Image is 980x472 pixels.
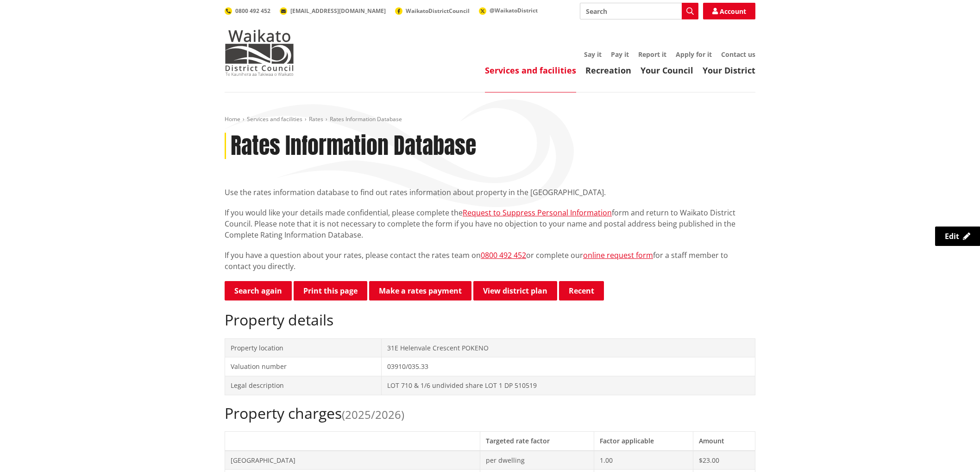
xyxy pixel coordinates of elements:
td: per dwelling [480,451,594,470]
a: Request to Suppress Personal Information [463,208,612,218]
a: Report it [638,50,666,59]
a: [EMAIL_ADDRESS][DOMAIN_NAME] [280,7,386,15]
h2: Property charges [225,405,755,422]
p: Use the rates information database to find out rates information about property in the [GEOGRAPHI... [225,187,755,198]
td: 03910/035.33 [382,357,755,376]
a: Rates [309,115,323,123]
a: Services and facilities [485,65,576,76]
span: 0800 492 452 [235,7,270,15]
h2: Property details [225,311,755,329]
a: Contact us [721,50,755,59]
td: Valuation number [225,357,382,376]
button: Recent [559,281,604,300]
a: WaikatoDistrictCouncil [395,7,470,15]
td: 31E Helenvale Crescent POKENO [382,338,755,357]
span: (2025/2026) [342,407,404,422]
a: online request form [583,250,653,260]
span: Rates Information Database [330,115,402,123]
a: Account [703,3,755,19]
a: Make a rates payment [369,281,471,300]
a: @WaikatoDistrict [479,6,538,14]
th: Targeted rate factor [480,431,594,450]
a: Apply for it [676,50,712,59]
td: LOT 710 & 1/6 undivided share LOT 1 DP 510519 [382,376,755,395]
td: Property location [225,338,382,357]
td: 1.00 [594,451,693,470]
p: If you would like your details made confidential, please complete the form and return to Waikato ... [225,207,755,240]
input: Search input [580,3,698,19]
a: Search again [225,281,292,300]
th: Factor applicable [594,431,693,450]
p: If you have a question about your rates, please contact the rates team on or complete our for a s... [225,250,755,272]
a: Edit [935,227,980,246]
button: Print this page [294,281,367,300]
span: @WaikatoDistrict [490,6,538,14]
a: Pay it [611,50,629,59]
img: Waikato District Council - Te Kaunihera aa Takiwaa o Waikato [225,30,294,76]
a: Recreation [585,65,631,76]
a: Your District [703,65,755,76]
td: [GEOGRAPHIC_DATA] [225,451,480,470]
a: 0800 492 452 [481,250,526,260]
td: Legal description [225,376,382,395]
th: Amount [693,431,755,450]
a: View district plan [473,281,557,300]
nav: breadcrumb [225,116,755,123]
a: 0800 492 452 [225,7,270,15]
h1: Rates Information Database [231,133,476,159]
a: Home [225,115,240,123]
a: Services and facilities [247,115,302,123]
a: Your Council [641,65,693,76]
span: Edit [945,231,959,241]
span: [EMAIL_ADDRESS][DOMAIN_NAME] [290,7,386,15]
span: WaikatoDistrictCouncil [406,7,470,15]
a: Say it [584,50,602,59]
td: $23.00 [693,451,755,470]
